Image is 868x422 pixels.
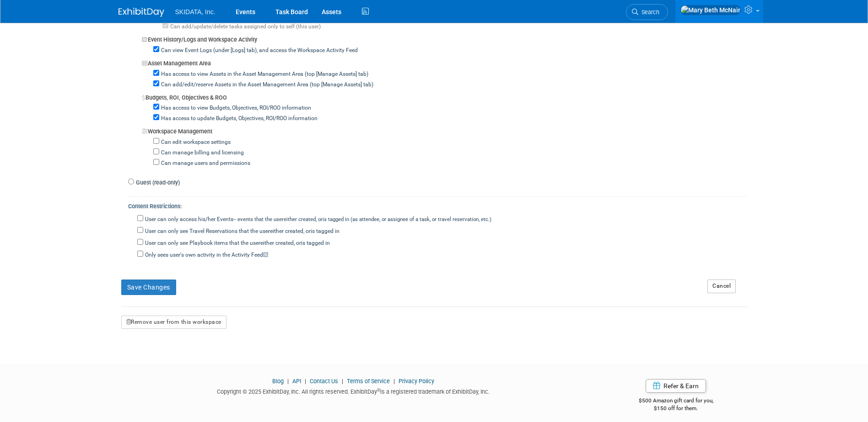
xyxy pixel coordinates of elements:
[159,81,373,89] label: Can add/edit/reserve Assets in the Asset Management Area (top [Manage Assets] tab)
[159,47,358,55] label: Can view Event Logs (under [Logs] tab), and access the Workspace Activity Feed
[128,197,747,213] div: Content Restrictions:
[121,316,226,329] button: Remove user from this workspace
[284,216,323,222] span: either created, or
[159,149,244,157] label: Can manage billing and licensing
[602,391,750,412] div: $500 Amazon gift card for you,
[159,159,250,168] label: Can manage users and permissions
[142,31,747,44] div: Event History/Logs and Workspace Activity
[626,4,668,20] a: Search
[142,55,747,68] div: Asset Management Area
[347,378,390,385] a: Terms of Service
[143,251,268,259] label: Only sees user's own activity in the Activity Feed
[159,104,311,112] label: Has access to view Budgets, Objectives, ROI/ROO information
[233,216,491,222] span: -- events that the user is tagged in (as attendee, or assignee of a task, or travel reservation, ...
[399,378,434,385] a: Privacy Policy
[159,138,231,147] label: Can edit workspace settings
[310,378,338,385] a: Contact Us
[270,228,311,234] span: either created, or
[142,89,747,102] div: Budgets, ROI, Objectives & ROO
[302,378,308,385] span: |
[134,179,180,187] label: Guest (read-only)
[285,378,291,385] span: |
[142,123,747,136] div: Workspace Management
[707,280,736,293] a: Cancel
[121,280,176,295] button: Save Changes
[377,388,380,393] sup: ®
[168,23,321,31] label: Can add/update/delete tasks assigned only to self (this user)
[260,240,301,246] span: either created, or
[340,378,345,385] span: |
[680,5,741,15] img: Mary Beth McNair
[646,379,706,393] a: Refer & Earn
[292,378,301,385] a: API
[143,239,330,248] label: User can only see Playbook items that the user is tagged in
[119,385,589,396] div: Copyright © 2025 ExhibitDay, Inc. All rights reserved. ExhibitDay is a registered trademark of Ex...
[143,227,340,236] label: User can only see Travel Reservations that the user is tagged in
[602,405,750,412] div: $150 off for them.
[119,8,164,17] img: ExhibitDay
[638,9,659,16] span: Search
[175,8,216,16] span: SKIDATA, Inc.
[391,378,397,385] span: |
[159,70,368,79] label: Has access to view Assets in the Asset Management Area (top [Manage Assets] tab)
[143,216,491,224] label: User can only access his/her Events
[159,115,318,123] label: Has access to update Budgets, Objectives, ROI/ROO information
[272,378,284,385] a: Blog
